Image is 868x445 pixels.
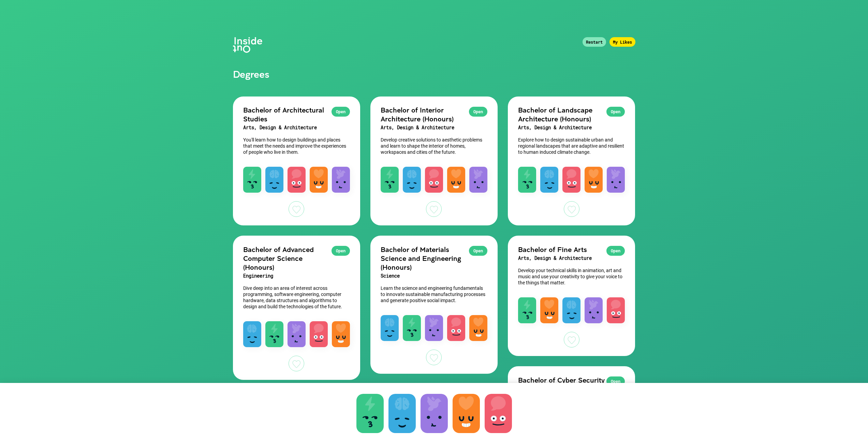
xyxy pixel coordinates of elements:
[243,245,350,271] h2: Bachelor of Advanced Computer Science (Honours)
[243,285,350,310] p: Dive deep into an area of interest across programming, software engineering, computer hardware, d...
[518,375,625,393] h2: Bachelor of Cyber Security ([GEOGRAPHIC_DATA])
[332,246,350,256] div: Open
[583,37,606,47] div: Restart
[243,137,350,155] p: You'll learn how to design buildings and places that meet the needs and improve the experiences o...
[508,236,635,356] a: OpenBachelor of Fine ArtsArts, Design & ArchitectureDevelop your technical skills in animation, a...
[243,105,350,123] h2: Bachelor of Architectural Studies
[606,246,625,256] div: Open
[518,267,625,286] p: Develop your technical skills in animation, art and music and use your creativity to give your vo...
[518,123,625,132] h3: Arts, Design & Architecture
[609,37,635,47] div: My Likes
[508,97,635,226] a: OpenBachelor of Landscape Architecture (Honours)Arts, Design & ArchitectureExplore how to design ...
[606,107,625,117] div: Open
[518,105,625,123] h2: Bachelor of Landscape Architecture (Honours)
[370,236,498,374] a: OpenBachelor of Materials Science and Engineering (Honours)ScienceLearn the science and engineeri...
[518,254,625,263] h3: Arts, Design & Architecture
[233,97,360,226] a: OpenBachelor of Architectural StudiesArts, Design & ArchitectureYou'll learn how to design buildi...
[381,285,487,303] p: Learn the science and engineering fundamentals to innovate sustainable manufacturing processes an...
[381,245,487,271] h2: Bachelor of Materials Science and Engineering (Honours)
[381,123,487,132] h3: Arts, Design & Architecture
[606,376,625,386] div: Open
[381,105,487,123] h2: Bachelor of Interior Architecture (Honours)
[332,107,350,117] div: Open
[243,123,350,132] h3: Arts, Design & Architecture
[609,39,646,45] a: My Likes
[469,246,487,256] div: Open
[370,97,498,226] a: OpenBachelor of Interior Architecture (Honours)Arts, Design & ArchitectureDevelop creative soluti...
[233,236,360,380] a: OpenBachelor of Advanced Computer Science (Honours)EngineeringDive deep into an area of interest ...
[381,271,487,280] h3: Science
[243,271,350,280] h3: Engineering
[518,137,625,155] p: Explore how to design sustainable urban and regional landscapes that are adaptive and resilient t...
[518,245,625,254] h2: Bachelor of Fine Arts
[469,107,487,117] div: Open
[381,137,487,155] p: Develop creative solutions to aesthetic problems and learn to shape the interior of homes, worksp...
